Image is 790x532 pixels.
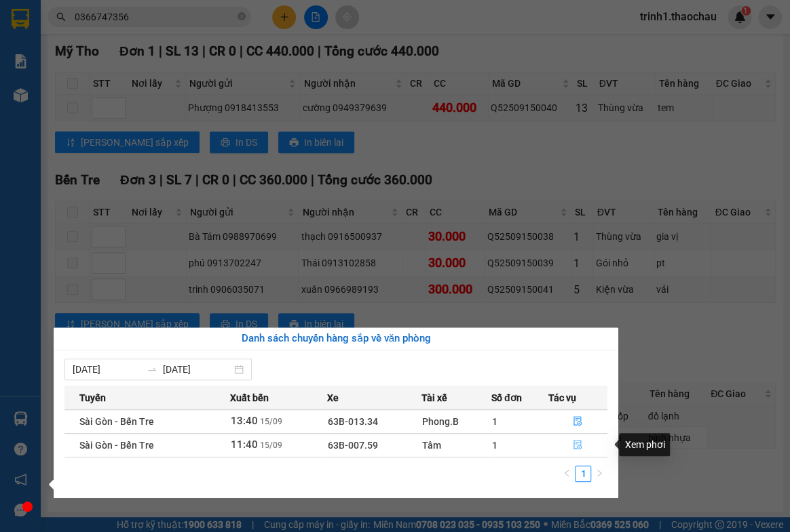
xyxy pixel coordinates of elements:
[231,415,258,427] span: 13:40
[38,15,95,28] span: Giồng Trôm
[573,440,582,451] span: file-done
[327,390,339,405] span: Xe
[422,414,491,429] div: Phong.B
[422,438,491,453] div: Tâm
[573,416,582,427] span: file-done
[492,416,497,427] span: 1
[421,390,447,405] span: Tài xế
[548,411,607,432] button: file-done
[328,416,378,427] span: 63B-013.34
[492,440,497,451] span: 1
[5,68,105,87] td: CR:
[64,331,607,347] div: Danh sách chuyến hàng sắp về văn phòng
[260,417,282,426] span: 15/09
[5,94,92,107] span: 1 - Thùng nhỏ (gt)
[79,440,154,451] span: Sài Gòn - Bến Tre
[548,390,576,405] span: Tác vụ
[559,466,575,482] li: Previous Page
[575,466,591,482] li: 1
[5,45,67,58] span: 0369296001
[147,364,157,375] span: swap-right
[5,15,103,28] p: Gửi từ:
[134,15,170,28] span: Mỹ Tho
[328,440,378,451] span: 63B-007.59
[576,466,590,481] a: 1
[121,71,128,84] span: 0
[22,71,55,84] span: 30.000
[619,433,670,456] div: Xem phơi
[73,362,141,377] input: Từ ngày
[548,434,607,456] button: file-done
[591,466,607,482] li: Next Page
[163,362,231,377] input: Đến ngày
[105,30,124,43] span: Mai
[491,390,522,405] span: Số đơn
[104,68,202,87] td: CC:
[231,438,258,451] span: 11:40
[105,15,202,28] p: Nhận:
[79,416,154,427] span: Sài Gòn - Bến Tre
[147,364,157,375] span: to
[5,30,25,43] span: Thư
[230,390,269,405] span: Xuất bến
[595,469,603,477] span: right
[591,466,607,482] button: right
[105,45,166,58] span: 0986587532
[178,94,194,107] span: SL:
[559,466,575,482] button: left
[563,469,571,477] span: left
[79,390,106,405] span: Tuyến
[260,441,282,450] span: 15/09
[194,93,202,108] span: 1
